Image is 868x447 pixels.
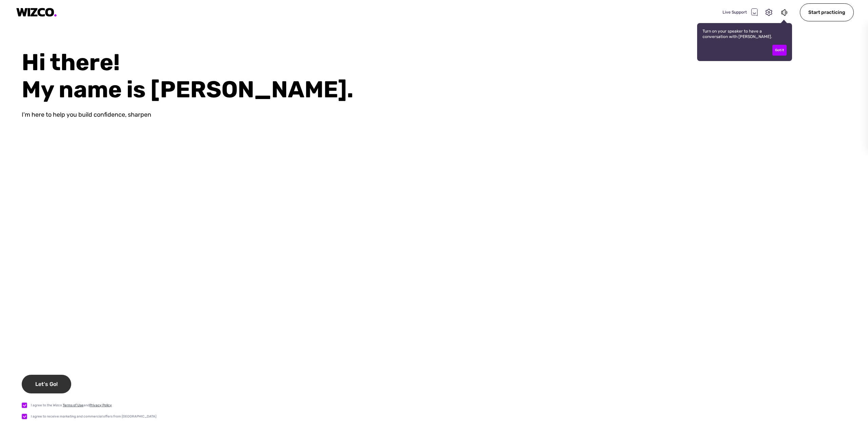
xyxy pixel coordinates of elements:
div: I agree to receive marketing and commercial offers from [GEOGRAPHIC_DATA] [31,414,156,419]
a: Privacy Policy [90,403,112,407]
div: Live Support [723,8,758,16]
div: Got it [772,45,787,56]
div: I agree to the Wizco and [31,403,112,408]
div: I'm here to help you build confidence, sharpen [22,111,151,118]
div: Start practicing [800,3,854,21]
a: Terms of Use [63,403,83,407]
div: Turn on your speaker to have a conversation with [PERSON_NAME]. [697,23,792,61]
div: Let's Go! [22,375,71,393]
img: logo [16,8,57,17]
div: Hi there! My name is [PERSON_NAME]. [22,49,868,103]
